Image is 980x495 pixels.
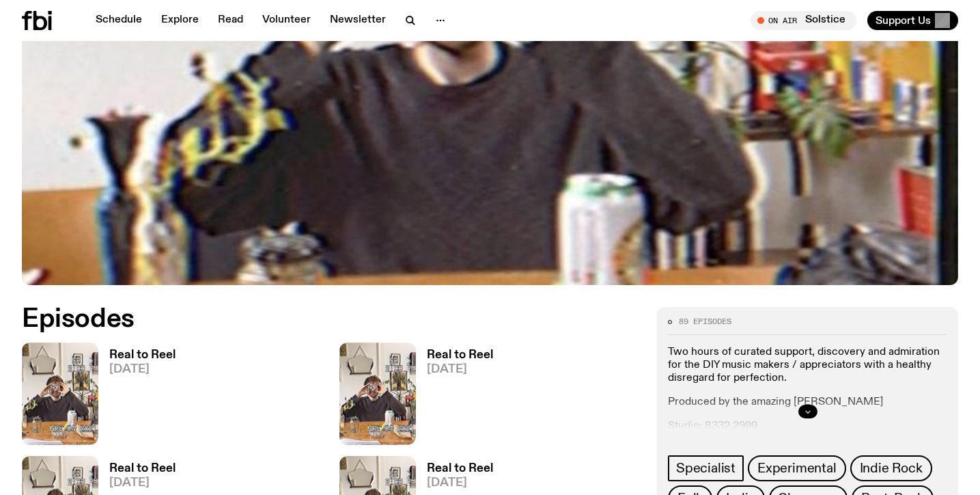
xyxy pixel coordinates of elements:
a: Indie Rock [850,455,932,481]
h3: Real to Reel [427,463,493,474]
span: [DATE] [427,477,493,489]
button: Support Us [867,11,958,30]
p: Two hours of curated support, discovery and admiration for the DIY music makers / appreciators wi... [668,346,947,386]
span: Indie Rock [860,461,923,476]
span: Experimental [757,461,837,476]
img: Jasper Craig Adams holds a vintage camera to his eye, obscuring his face. He is wearing a grey ju... [22,343,98,444]
span: [DATE] [109,364,176,375]
span: Specialist [676,461,736,476]
span: Support Us [876,14,931,27]
button: On AirSolstice [751,11,856,30]
a: Newsletter [322,11,394,30]
a: Experimental [748,455,846,481]
span: [DATE] [427,364,493,375]
h3: Real to Reel [109,349,176,361]
a: Schedule [87,11,150,30]
span: 89 episodes [679,318,731,325]
a: Real to Reel[DATE] [98,349,176,444]
img: Jasper Craig Adams holds a vintage camera to his eye, obscuring his face. He is wearing a grey ju... [339,343,416,444]
span: [DATE] [109,477,176,489]
a: Specialist [668,455,744,481]
h2: Episodes [22,307,641,332]
a: Real to Reel[DATE] [416,349,493,444]
h3: Real to Reel [109,463,176,474]
h3: Real to Reel [427,349,493,361]
a: Explore [153,11,207,30]
a: Volunteer [254,11,319,30]
a: Read [210,11,251,30]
